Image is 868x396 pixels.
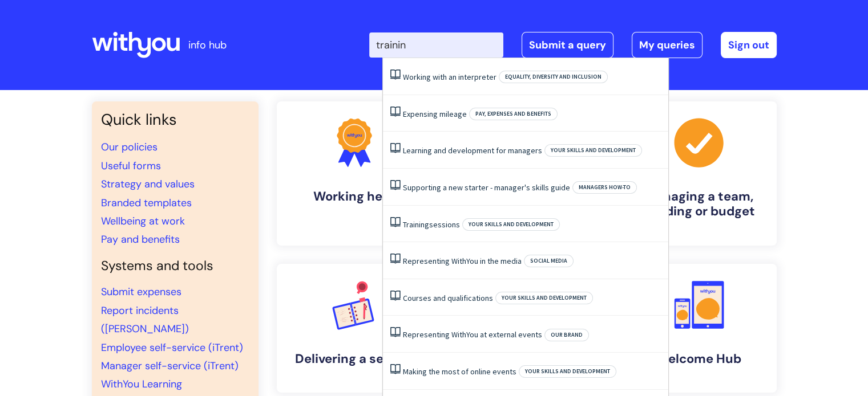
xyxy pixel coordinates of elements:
[188,36,227,54] p: info hub
[101,177,195,191] a: Strategy and values
[101,341,243,354] a: Employee self-service (iTrent)
[403,366,516,377] a: Making the most of online events
[462,218,560,231] span: Your skills and development
[101,377,182,391] a: WithYou Learning
[403,329,542,340] a: Representing WithYou at external events
[499,71,608,83] span: Equality, Diversity and Inclusion
[286,352,423,366] h4: Delivering a service
[277,101,432,246] a: Working here
[369,32,503,58] input: Search
[101,232,180,246] a: Pay and benefits
[522,32,613,58] a: Submit a query
[544,144,642,157] span: Your skills and development
[277,264,432,393] a: Delivering a service
[101,196,192,210] a: Branded templates
[101,304,189,336] a: Report incidents ([PERSON_NAME])
[631,352,768,366] h4: Welcome Hub
[403,256,522,266] a: Representing WithYou in the media
[469,108,558,120] span: Pay, expenses and benefits
[544,329,589,341] span: Our brand
[101,159,161,173] a: Useful forms
[403,109,467,119] a: Expensing mileage
[101,258,249,274] h4: Systems and tools
[524,255,574,267] span: Social media
[632,32,703,58] a: My queries
[403,219,429,230] span: Training
[403,219,460,230] a: Trainingsessions
[495,292,593,304] span: Your skills and development
[403,293,493,303] a: Courses and qualifications
[286,189,423,204] h4: Working here
[572,181,637,194] span: Managers how-to
[621,101,777,246] a: Managing a team, building or budget
[101,285,181,299] a: Submit expenses
[403,182,570,193] a: Supporting a new starter - manager's skills guide
[403,72,496,82] a: Working with an interpreter
[369,32,777,58] div: | -
[621,264,777,393] a: Welcome Hub
[721,32,777,58] a: Sign out
[519,365,616,378] span: Your skills and development
[101,359,239,373] a: Manager self-service (iTrent)
[101,140,158,154] a: Our policies
[101,111,249,129] h3: Quick links
[101,214,185,228] a: Wellbeing at work
[403,145,542,156] a: Learning and development for managers
[631,189,768,219] h4: Managing a team, building or budget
